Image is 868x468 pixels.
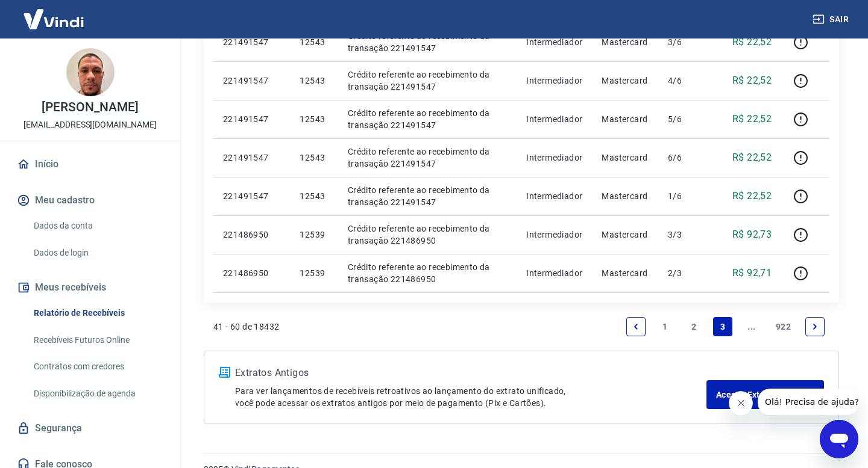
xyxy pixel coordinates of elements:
[24,119,157,131] p: [EMAIL_ADDRESS][DOMAIN_NAME]
[655,317,675,336] a: Page 1
[732,227,772,242] p: R$ 92,73
[526,36,582,48] p: Intermediador
[213,321,279,333] p: 41 - 60 de 18432
[668,36,703,48] p: 3/6
[29,214,166,238] a: Dados da conta
[526,190,582,202] p: Intermediador
[223,190,280,202] p: 221491547
[29,381,166,406] a: Disponibilização de agenda
[732,35,772,49] p: R$ 22,52
[223,75,280,87] p: 221491547
[223,152,280,164] p: 221491547
[14,274,166,301] button: Meus recebíveis
[732,266,772,280] p: R$ 92,71
[602,229,649,241] p: Mastercard
[29,241,166,265] a: Dados de login
[219,367,230,378] img: ícone
[300,267,328,279] p: 12539
[300,113,328,125] p: 12543
[14,151,166,177] a: Início
[300,190,328,202] p: 12543
[223,113,280,125] p: 221491547
[602,190,649,202] p: Mastercard
[820,420,858,458] iframe: Botão para abrir a janela de mensagens
[7,8,101,18] span: Olá! Precisa de ajuda?
[29,354,166,379] a: Contratos com credores
[526,229,582,241] p: Intermediador
[526,152,582,164] p: Intermediador
[668,267,703,279] p: 2/3
[526,267,582,279] p: Intermediador
[29,301,166,325] a: Relatório de Recebíveis
[29,328,166,353] a: Recebíveis Futuros Online
[300,229,328,241] p: 12539
[732,150,772,165] p: R$ 22,52
[235,385,706,409] p: Para ver lançamentos de recebíveis retroativos ao lançamento do extrato unificado, você pode aces...
[729,391,753,415] iframe: Fechar mensagem
[732,112,772,126] p: R$ 22,52
[526,113,582,125] p: Intermediador
[348,30,507,54] p: Crédito referente ao recebimento da transação 221491547
[602,152,649,164] p: Mastercard
[668,75,703,87] p: 4/6
[668,152,703,164] p: 6/6
[300,75,328,87] p: 12543
[348,223,507,247] p: Crédito referente ao recebimento da transação 221486950
[732,73,772,88] p: R$ 22,52
[42,101,138,114] p: [PERSON_NAME]
[348,69,507,93] p: Crédito referente ao recebimento da transação 221491547
[348,107,507,131] p: Crédito referente ao recebimento da transação 221491547
[348,146,507,170] p: Crédito referente ao recebimento da transação 221491547
[223,36,280,48] p: 221491547
[300,36,328,48] p: 12543
[235,366,706,380] p: Extratos Antigos
[810,8,854,31] button: Sair
[668,229,703,241] p: 3/3
[14,1,93,37] img: Vindi
[684,317,703,336] a: Page 2
[602,36,649,48] p: Mastercard
[668,113,703,125] p: 5/6
[348,184,507,208] p: Crédito referente ao recebimento da transação 221491547
[14,187,166,214] button: Meu cadastro
[626,317,646,336] a: Previous page
[805,317,825,336] a: Next page
[713,317,732,336] a: Page 3 is your current page
[771,317,796,336] a: Page 922
[706,380,824,409] a: Acesse Extratos Antigos
[300,152,328,164] p: 12543
[223,267,280,279] p: 221486950
[526,75,582,87] p: Intermediador
[621,312,829,341] ul: Pagination
[602,113,649,125] p: Mastercard
[14,415,166,442] a: Segurança
[732,189,772,203] p: R$ 22,52
[668,190,703,202] p: 1/6
[223,229,280,241] p: 221486950
[742,317,761,336] a: Jump forward
[602,267,649,279] p: Mastercard
[66,48,115,96] img: 919b3f07-31a4-4c34-a314-960f67fa404e.jpeg
[602,75,649,87] p: Mastercard
[348,261,507,285] p: Crédito referente ao recebimento da transação 221486950
[758,389,858,415] iframe: Mensagem da empresa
